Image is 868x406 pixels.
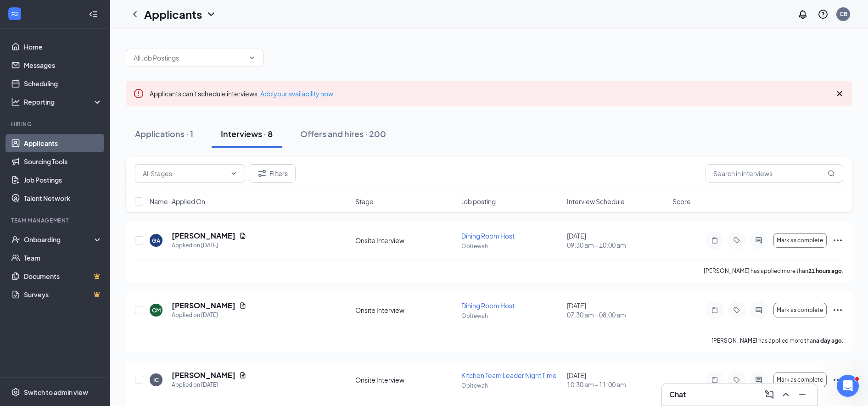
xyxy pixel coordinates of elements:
[461,382,561,389] p: Ooltewah
[704,267,843,275] p: [PERSON_NAME] has applied more than .
[731,237,742,244] svg: Tag
[24,171,102,189] a: Job Postings
[777,307,823,313] span: Mark as complete
[134,53,245,63] input: All Job Postings
[797,389,808,400] svg: Minimize
[816,337,842,344] b: a day ago
[355,236,455,245] div: Onsite Interview
[837,375,859,397] iframe: Intercom live chat
[172,241,246,250] div: Applied on [DATE]
[249,164,296,183] button: Filter Filters
[778,387,793,402] button: ChevronUp
[239,302,246,309] svg: Document
[773,303,827,317] button: Mark as complete
[24,56,102,74] a: Messages
[10,9,19,18] svg: WorkstreamLogo
[152,306,161,314] div: CM
[11,217,101,224] div: Team Management
[24,267,102,285] a: DocumentsCrown
[764,389,775,400] svg: ComposeMessage
[24,134,102,152] a: Applicants
[834,88,845,99] svg: Cross
[731,306,742,314] svg: Tag
[461,301,515,310] span: Dining Room Host
[153,376,159,384] div: IC
[24,285,102,304] a: SurveysCrown
[731,376,742,384] svg: Tag
[567,310,667,319] span: 07:30 am - 08:00 am
[355,306,455,315] div: Onsite Interview
[808,267,842,274] b: 21 hours ago
[828,170,835,177] svg: MagnifyingGlass
[89,10,98,19] svg: Collapse
[762,387,777,402] button: ComposeMessage
[230,170,237,177] svg: ChevronDown
[706,164,843,183] input: Search in interviews
[797,9,808,20] svg: Notifications
[780,389,791,400] svg: ChevronUp
[567,380,667,389] span: 10:30 am - 11:00 am
[24,152,102,171] a: Sourcing Tools
[753,306,764,314] svg: ActiveChat
[133,88,144,99] svg: Error
[773,233,827,248] button: Mark as complete
[260,89,333,98] a: Add your availability now
[144,6,202,22] h1: Applicants
[832,374,843,385] svg: Ellipses
[24,388,88,397] div: Switch to admin view
[709,306,720,314] svg: Note
[11,388,20,397] svg: Settings
[777,237,823,244] span: Mark as complete
[24,74,102,93] a: Scheduling
[461,197,496,206] span: Job posting
[172,311,246,320] div: Applied on [DATE]
[129,9,140,20] svg: ChevronLeft
[461,232,515,240] span: Dining Room Host
[567,231,667,250] div: [DATE]
[818,9,829,20] svg: QuestionInfo
[239,372,246,379] svg: Document
[567,371,667,389] div: [DATE]
[135,128,193,139] div: Applications · 1
[172,380,246,389] div: Applied on [DATE]
[709,237,720,244] svg: Note
[567,301,667,319] div: [DATE]
[24,249,102,267] a: Team
[24,97,103,106] div: Reporting
[840,10,847,18] div: CB
[461,312,561,320] p: Ooltewah
[150,197,205,206] span: Name · Applied On
[143,168,226,178] input: All Stages
[239,232,246,239] svg: Document
[777,377,823,383] span: Mark as complete
[172,370,235,380] h5: [PERSON_NAME]
[257,168,268,179] svg: Filter
[711,337,843,345] p: [PERSON_NAME] has applied more than .
[672,197,691,206] span: Score
[795,387,810,402] button: Minimize
[567,240,667,250] span: 09:30 am - 10:00 am
[709,376,720,384] svg: Note
[11,120,101,128] div: Hiring
[461,242,561,250] p: Ooltewah
[172,300,235,311] h5: [PERSON_NAME]
[832,305,843,316] svg: Ellipses
[832,235,843,246] svg: Ellipses
[152,237,160,245] div: GA
[461,371,557,379] span: Kitchen Team Leader Night Time
[11,235,20,244] svg: UserCheck
[773,373,827,387] button: Mark as complete
[206,9,217,20] svg: ChevronDown
[567,197,625,206] span: Interview Schedule
[355,375,455,384] div: Onsite Interview
[24,235,95,244] div: Onboarding
[172,231,235,241] h5: [PERSON_NAME]
[355,197,374,206] span: Stage
[248,54,256,61] svg: ChevronDown
[753,376,764,384] svg: ActiveChat
[753,237,764,244] svg: ActiveChat
[24,38,102,56] a: Home
[669,389,686,400] h3: Chat
[300,128,386,139] div: Offers and hires · 200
